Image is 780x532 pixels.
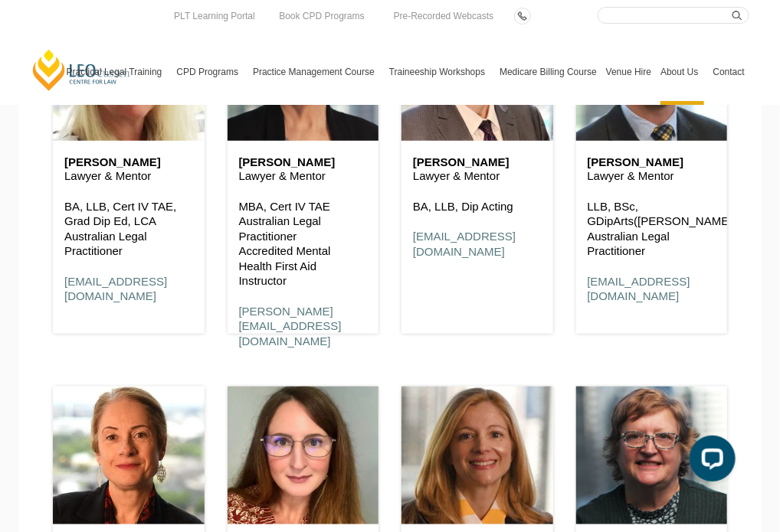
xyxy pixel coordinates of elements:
a: [PERSON_NAME][EMAIL_ADDRESS][DOMAIN_NAME] [239,305,342,348]
p: Lawyer & Mentor [239,168,368,184]
a: About Us [656,39,708,105]
a: Practice Management Course [248,39,385,105]
a: [EMAIL_ADDRESS][DOMAIN_NAME] [413,230,516,258]
a: CPD Programs [172,39,248,105]
p: Lawyer & Mentor [413,168,542,184]
h6: [PERSON_NAME] [588,156,716,169]
a: Book CPD Programs [275,8,368,24]
a: Medicare Billing Course [495,39,601,105]
p: LLB, BSc, GDipArts([PERSON_NAME]) Australian Legal Practitioner [588,199,716,259]
a: Contact [709,39,749,105]
a: Practical Legal Training [62,39,172,105]
h6: [PERSON_NAME] [413,156,542,169]
p: BA, LLB, Dip Acting [413,199,542,214]
a: Pre-Recorded Webcasts [390,8,498,24]
a: [EMAIL_ADDRESS][DOMAIN_NAME] [588,275,690,303]
p: BA, LLB, Cert IV TAE, Grad Dip Ed, LCA Australian Legal Practitioner [64,199,193,259]
a: Venue Hire [601,39,656,105]
p: Lawyer & Mentor [64,168,193,184]
a: [PERSON_NAME] Centre for Law [31,48,133,92]
iframe: LiveChat chat widget [677,429,742,494]
h6: [PERSON_NAME] [239,156,368,169]
a: [EMAIL_ADDRESS][DOMAIN_NAME] [64,275,167,303]
a: PLT Learning Portal [170,8,259,24]
p: Lawyer & Mentor [588,168,716,184]
a: Traineeship Workshops [385,39,495,105]
h6: [PERSON_NAME] [64,156,193,169]
p: MBA, Cert IV TAE Australian Legal Practitioner Accredited Mental Health First Aid Instructor [239,199,368,289]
